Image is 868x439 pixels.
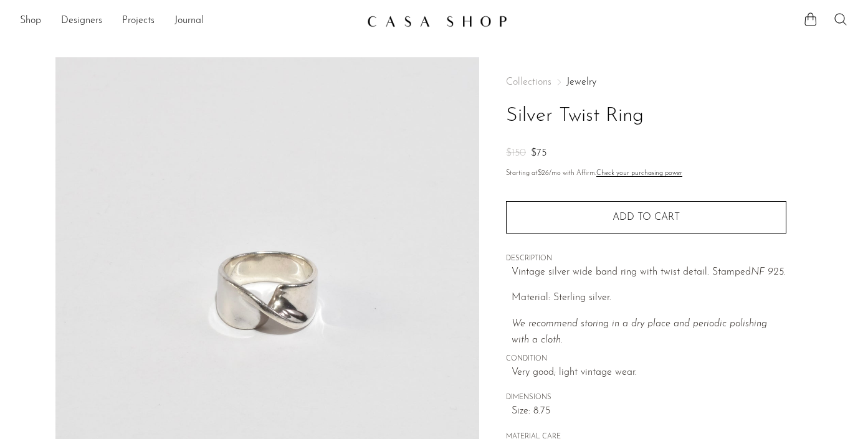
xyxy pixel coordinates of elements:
[506,201,786,234] button: Add to cart
[512,265,786,281] p: Vintage silver wide band ring with twist detail. Stamped
[20,13,41,29] a: Shop
[751,267,786,277] em: NF 925.
[531,148,546,158] span: $75
[174,13,204,29] a: Journal
[506,168,786,179] p: Starting at /mo with Affirm.
[613,212,680,222] span: Add to cart
[512,404,786,420] span: Size: 8.75
[566,77,596,87] a: Jewelry
[538,170,549,177] span: $26
[61,13,102,29] a: Designers
[512,319,767,345] i: We recommend storing in a dry place and periodic polishing with a cloth.
[506,148,526,158] span: $150
[512,365,786,381] span: Very good; light vintage wear.
[596,170,682,177] a: Check your purchasing power - Learn more about Affirm Financing (opens in modal)
[122,13,155,29] a: Projects
[506,100,786,132] h1: Silver Twist Ring
[20,11,357,32] nav: Desktop navigation
[506,77,786,87] nav: Breadcrumbs
[20,11,357,32] ul: NEW HEADER MENU
[506,253,786,265] span: DESCRIPTION
[506,77,551,87] span: Collections
[506,392,786,404] span: DIMENSIONS
[506,354,786,365] span: CONDITION
[512,290,786,306] p: Material: Sterling silver.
